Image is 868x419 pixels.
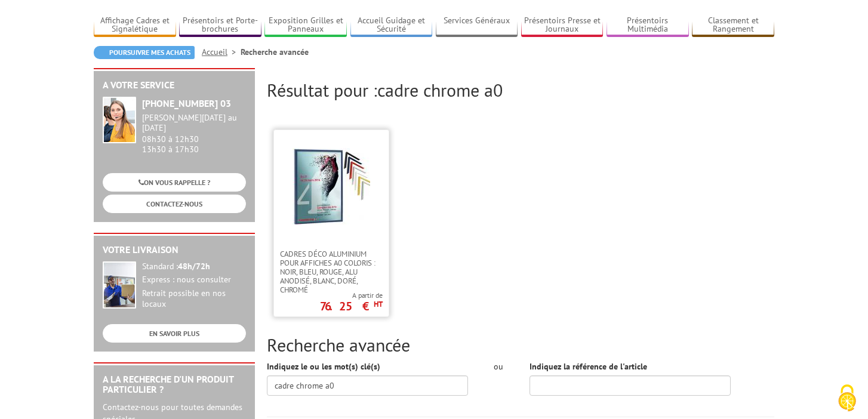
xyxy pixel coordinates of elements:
a: Accueil [202,47,241,57]
a: Exposition Grilles et Panneaux [264,16,347,35]
label: Indiquez le ou les mot(s) clé(s) [267,361,380,372]
sup: HT [374,299,383,309]
strong: 48h/72h [178,261,210,272]
h2: Recherche avancée [267,335,774,355]
label: Indiquez la référence de l'article [530,361,647,372]
span: Cadres déco aluminium pour affiches A0 Coloris : Noir, bleu, rouge, alu anodisé, blanc, doré, chromé [280,249,383,294]
img: widget-livraison.jpg [103,261,136,309]
span: cadre chrome a0 [377,78,503,101]
img: widget-service.jpg [103,97,136,143]
a: Classement et Rangement [692,16,774,35]
div: Retrait possible en nos locaux [142,288,246,310]
button: Cookies (fenêtre modale) [826,378,868,419]
h2: A votre service [103,80,246,91]
a: Accueil Guidage et Sécurité [350,16,433,35]
li: Recherche avancée [241,46,309,58]
img: Cadres déco aluminium pour affiches A0 Coloris : Noir, bleu, rouge, alu anodisé, blanc, doré, chromé [293,148,370,226]
a: Présentoirs Presse et Journaux [521,16,604,35]
h2: Votre livraison [103,245,246,255]
p: 76.25 € [320,303,383,310]
a: Présentoirs et Porte-brochures [179,16,261,35]
a: Services Généraux [436,16,518,35]
a: EN SAVOIR PLUS [103,324,246,343]
a: Présentoirs Multimédia [607,16,689,35]
img: Cookies (fenêtre modale) [832,383,862,413]
div: ou [486,361,512,372]
div: [PERSON_NAME][DATE] au [DATE] [142,113,246,133]
a: Affichage Cadres et Signalétique [94,16,176,35]
h2: Résultat pour : [267,80,774,100]
h2: A la recherche d'un produit particulier ? [103,374,246,395]
strong: [PHONE_NUMBER] 03 [142,97,231,109]
a: Poursuivre mes achats [94,46,195,59]
span: A partir de [320,291,383,300]
a: ON VOUS RAPPELLE ? [103,173,246,192]
a: CONTACTEZ-NOUS [103,195,246,213]
div: Standard : [142,261,246,272]
a: Cadres déco aluminium pour affiches A0 Coloris : Noir, bleu, rouge, alu anodisé, blanc, doré, chromé [274,249,389,294]
div: Express : nous consulter [142,275,246,285]
div: 08h30 à 12h30 13h30 à 17h30 [142,113,246,154]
